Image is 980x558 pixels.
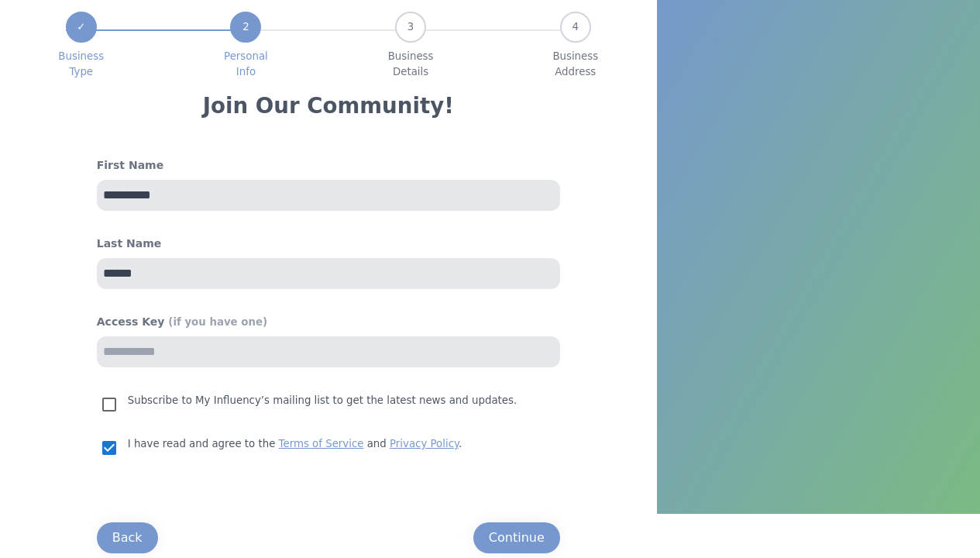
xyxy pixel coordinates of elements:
[128,392,517,409] p: Subscribe to My Influency’s mailing list to get the latest news and updates.
[489,529,545,547] div: Continue
[97,314,560,330] h4: Access Key
[560,12,591,43] div: 4
[552,49,598,80] span: Business Address
[97,236,560,252] h4: Last Name
[473,522,560,553] button: Continue
[224,49,268,80] span: Personal Info
[128,436,462,453] p: I have read and agree to the and .
[395,12,426,43] div: 3
[388,49,434,80] span: Business Details
[390,438,459,449] a: Privacy Policy
[168,316,267,328] span: (if you have one)
[230,12,261,43] div: 2
[279,438,364,449] a: Terms of Service
[66,12,97,43] div: ✓
[97,522,158,553] button: Back
[58,49,104,80] span: Business Type
[203,92,454,120] h3: Join Our Community!
[97,157,560,174] h4: First Name
[112,529,143,547] div: Back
